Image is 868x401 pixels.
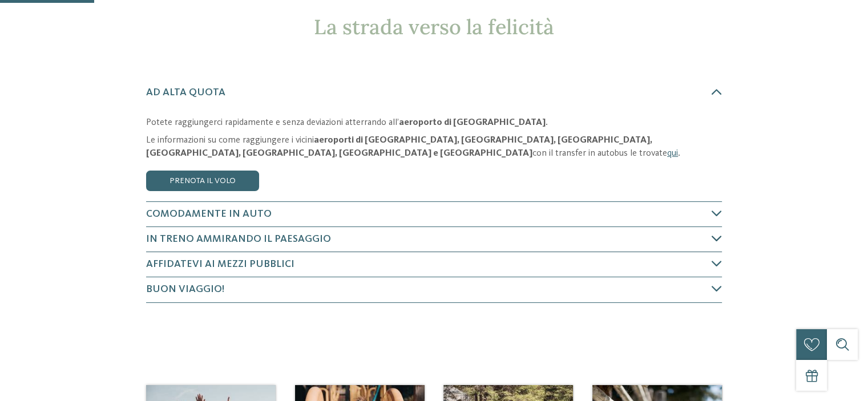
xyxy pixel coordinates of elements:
a: qui [667,149,678,158]
p: Potete raggiungerci rapidamente e senza deviazioni atterrando all’ . [146,116,722,129]
span: Ad alta quota [146,87,225,98]
span: La strada verso la felicità [314,14,554,40]
span: Buon viaggio! [146,284,224,294]
strong: aeroporti di [GEOGRAPHIC_DATA], [GEOGRAPHIC_DATA], [GEOGRAPHIC_DATA], [GEOGRAPHIC_DATA], [GEOGRAP... [146,136,652,158]
strong: aeroporto di [GEOGRAPHIC_DATA] [399,118,546,127]
span: Affidatevi ai mezzi pubblici [146,259,294,269]
span: Comodamente in auto [146,209,272,219]
a: Prenota il volo [146,171,259,191]
span: In treno ammirando il paesaggio [146,234,331,244]
p: Le informazioni su come raggiungere i vicini con il transfer in autobus le trovate . [146,134,722,160]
